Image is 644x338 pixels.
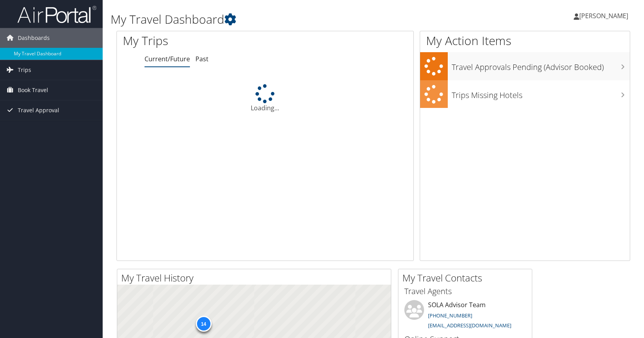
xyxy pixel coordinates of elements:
[195,55,208,63] a: Past
[452,58,630,73] h3: Travel Approvals Pending (Advisor Booked)
[145,55,190,63] a: Current/Future
[404,286,526,297] h3: Travel Agents
[117,84,413,113] div: Loading...
[123,32,284,49] h1: My Trips
[420,52,630,80] a: Travel Approvals Pending (Advisor Booked)
[428,312,472,319] a: [PHONE_NUMBER]
[574,4,636,28] a: [PERSON_NAME]
[579,11,628,20] span: [PERSON_NAME]
[17,5,96,24] img: airportal-logo.png
[402,271,532,285] h2: My Travel Contacts
[452,86,630,101] h3: Trips Missing Hotels
[111,11,461,28] h1: My Travel Dashboard
[420,32,630,49] h1: My Action Items
[428,322,511,329] a: [EMAIL_ADDRESS][DOMAIN_NAME]
[18,100,59,120] span: Travel Approval
[420,80,630,108] a: Trips Missing Hotels
[121,271,391,285] h2: My Travel History
[195,316,211,332] div: 14
[18,28,50,48] span: Dashboards
[18,60,31,80] span: Trips
[400,300,530,332] li: SOLA Advisor Team
[18,80,48,100] span: Book Travel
